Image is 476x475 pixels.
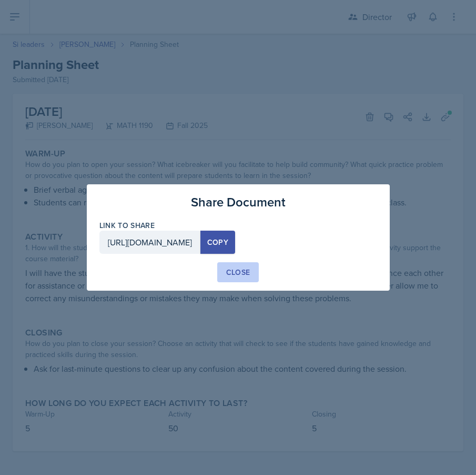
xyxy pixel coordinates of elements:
div: [URL][DOMAIN_NAME] [99,231,200,254]
h3: Share Document [191,193,286,212]
label: Link to share [99,220,377,231]
button: Copy [200,231,235,254]
div: Close [226,267,250,278]
button: Close [217,262,259,282]
div: Copy [207,238,228,246]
